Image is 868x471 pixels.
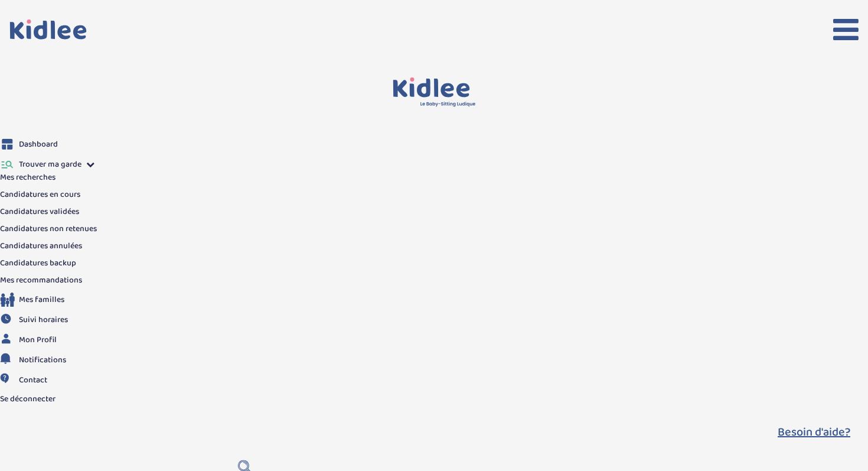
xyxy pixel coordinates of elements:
span: Mes familles [19,294,64,306]
span: Mon Profil [19,334,57,346]
button: Besoin d'aide? [778,423,850,441]
span: Suivi horaires [19,314,68,326]
img: logo.svg [393,77,476,108]
span: Notifications [19,354,66,366]
span: Dashboard [19,138,58,151]
span: Contact [19,374,47,386]
span: Trouver ma garde [19,158,81,171]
